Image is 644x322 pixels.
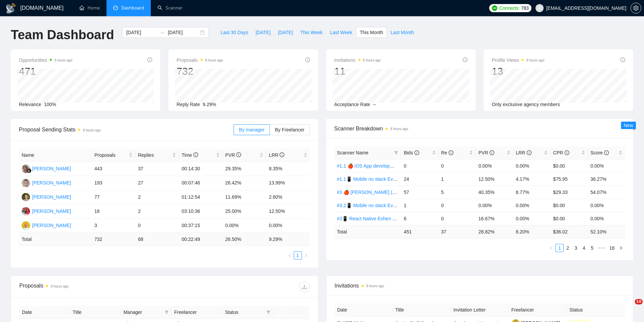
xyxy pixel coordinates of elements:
div: 471 [19,65,72,78]
img: MC [22,165,30,173]
a: AH[PERSON_NAME] [22,222,71,228]
span: setting [631,5,641,11]
li: 1 [294,251,302,259]
span: Last Month [390,29,414,36]
a: 16 [607,244,617,252]
td: 54.07% [588,185,625,199]
span: This Month [360,29,383,36]
td: 12.50% [476,172,513,185]
td: 0.00% [513,199,550,212]
span: LRR [516,150,531,155]
td: Total [334,225,401,238]
td: 0 [401,159,438,172]
td: 0.00% [222,219,266,233]
td: 11.69% [222,190,266,204]
time: 8 hours ago [205,58,223,62]
li: Next Page [302,251,310,259]
span: Profile Views [492,56,545,64]
a: homeHome [79,5,100,11]
td: 443 [92,162,135,176]
a: #3📱 React Native Evhen / Another categories [337,216,435,221]
td: 0.00% [588,159,625,172]
td: 0.00% [588,199,625,212]
td: 29.35% [222,162,266,176]
span: filter [266,310,270,314]
td: $0.00 [550,159,588,172]
span: Score [591,150,609,155]
time: 8 hours ago [51,284,69,288]
a: #1.1 🍎 iOS App development [PERSON_NAME] (Tam) 07/03 Profile Changed [337,163,502,169]
td: 4.17% [513,172,550,185]
span: PVR [225,152,241,158]
td: $29.33 [550,185,588,199]
td: 1 [401,199,438,212]
span: filter [163,307,170,317]
iframe: Intercom live chat [621,299,637,315]
span: info-circle [463,57,468,62]
div: [PERSON_NAME] [32,222,71,229]
td: 8.20 % [513,225,550,238]
td: 26.42% [222,176,266,190]
span: 9.29% [203,102,216,107]
div: [PERSON_NAME] [32,207,71,215]
a: 5 [588,244,596,252]
time: 8 hours ago [366,284,384,288]
span: left [549,246,553,250]
div: [PERSON_NAME] [32,193,71,201]
td: 37 [438,225,476,238]
span: Last Week [330,29,352,36]
span: Manager [123,308,162,316]
td: 0.00% [266,219,310,233]
td: 24 [401,172,438,185]
td: 0 [438,212,476,225]
span: info-circle [620,57,625,62]
span: info-circle [193,152,198,157]
span: [DATE] [256,29,270,36]
td: 8.35% [266,162,310,176]
a: 4 [580,244,588,252]
span: ••• [596,244,607,252]
th: Title [392,303,451,317]
span: info-circle [565,150,569,155]
span: info-circle [414,150,419,155]
td: 26.50 % [222,233,266,246]
span: Reply Rate [176,102,200,107]
td: 37 [135,162,179,176]
span: [DATE] [278,29,293,36]
span: user [537,6,542,10]
td: 193 [92,176,135,190]
button: [DATE] [274,27,296,38]
div: Proposals [19,281,164,292]
td: 16 [92,204,135,219]
span: Acceptance Rate [334,102,371,107]
td: 00:07:46 [179,176,222,190]
span: dashboard [113,5,118,10]
span: to [160,30,165,35]
li: Previous Page [547,244,555,252]
th: Proposals [92,149,135,162]
button: setting [630,3,641,14]
time: 8 hours ago [526,58,544,62]
span: info-circle [280,152,284,157]
td: 28.82 % [476,225,513,238]
button: download [299,281,310,292]
span: Invitations [335,281,625,290]
a: 1 [556,244,563,252]
span: Scanner Breakdown [334,124,625,133]
span: info-circle [490,150,494,155]
a: P[PERSON_NAME] [22,194,71,199]
td: Total [19,233,92,246]
button: Last Month [387,27,418,38]
th: Manager [121,306,171,319]
h1: Team Dashboard [11,27,114,43]
td: 77 [92,190,135,204]
li: 3 [572,244,580,252]
td: 0.00% [513,212,550,225]
span: info-circle [527,150,531,155]
button: This Month [356,27,387,38]
td: 03:10:36 [179,204,222,219]
div: 13 [492,65,545,78]
time: 8 hours ago [363,58,381,62]
td: 0 [438,159,476,172]
td: 27 [135,176,179,190]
